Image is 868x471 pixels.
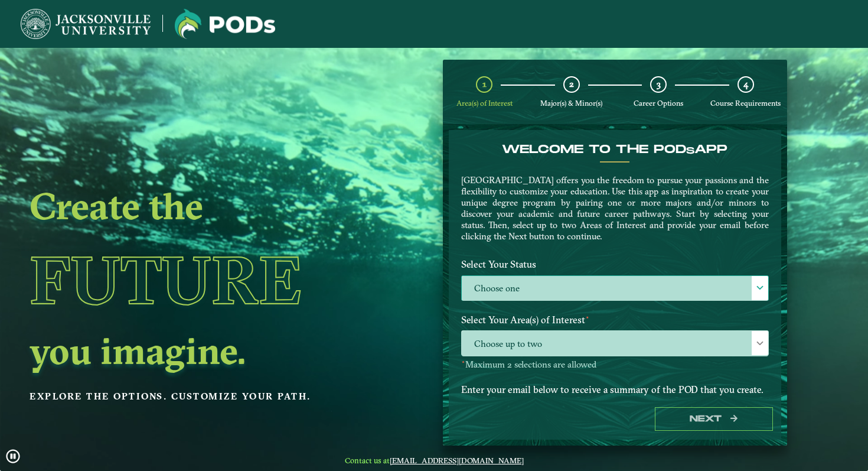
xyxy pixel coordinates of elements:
label: Choose one [462,276,768,301]
h2: you imagine. [30,334,361,367]
span: 4 [743,79,748,90]
h4: Welcome to the POD app [461,142,769,157]
span: 2 [569,79,574,90]
span: Contact us at [336,456,532,465]
label: Select Your Area(s) of Interest [452,309,778,331]
sub: s [686,145,694,157]
span: Choose up to two [462,331,768,356]
p: [GEOGRAPHIC_DATA] offers you the freedom to pursue your passions and the flexibility to customize... [461,174,769,242]
span: Course Requirements [710,99,781,108]
span: Career Options [634,99,683,108]
label: Select Your Status [452,254,778,275]
span: 1 [482,79,487,90]
p: Maximum 2 selections are allowed [461,359,769,371]
span: Major(s) & Minor(s) [540,99,602,108]
sup: ⋆ [585,313,590,321]
sup: ⋆ [461,358,465,366]
span: 3 [657,79,661,90]
button: Next [655,407,773,431]
img: Jacksonville University logo [175,9,275,39]
h2: Create the [30,189,361,222]
label: Enter your email below to receive a summary of the POD that you create. [452,378,778,400]
h1: Future [30,226,361,334]
p: Explore the options. Customize your path. [30,388,361,405]
a: [EMAIL_ADDRESS][DOMAIN_NAME] [390,456,524,465]
img: Jacksonville University logo [21,9,151,39]
span: Area(s) of Interest [456,99,513,108]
